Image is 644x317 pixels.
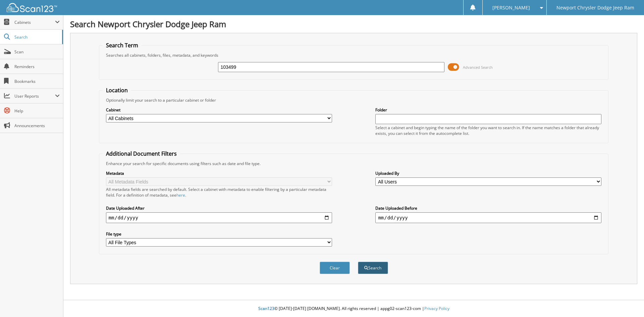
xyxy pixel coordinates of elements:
[106,170,332,176] label: Metadata
[14,19,55,25] span: Cabinets
[463,65,493,70] span: Advanced Search
[103,52,605,58] div: Searches all cabinets, folders, files, metadata, and keywords
[375,212,601,223] input: end
[103,97,605,103] div: Optionally limit your search to a particular cabinet or folder
[63,301,644,317] div: © [DATE]-[DATE] [DOMAIN_NAME]. All rights reserved | appg02-scan123-com |
[375,205,601,211] label: Date Uploaded Before
[14,49,60,55] span: Scan
[106,107,332,113] label: Cabinet
[14,108,60,114] span: Help
[106,212,332,223] input: start
[176,192,185,198] a: here
[103,87,131,94] legend: Location
[106,205,332,211] label: Date Uploaded After
[103,161,605,166] div: Enhance your search for specific documents using filters such as date and file type.
[14,93,55,99] span: User Reports
[103,150,180,157] legend: Additional Document Filters
[375,125,601,136] div: Select a cabinet and begin typing the name of the folder you want to search in. If the name match...
[14,78,60,84] span: Bookmarks
[14,34,59,40] span: Search
[492,6,530,10] span: [PERSON_NAME]
[375,170,601,176] label: Uploaded By
[610,285,644,317] iframe: Chat Widget
[358,262,388,274] button: Search
[70,18,637,30] h1: Search Newport Chrysler Dodge Jeep Ram
[103,42,142,49] legend: Search Term
[258,306,274,311] span: Scan123
[375,107,601,113] label: Folder
[14,123,60,128] span: Announcements
[14,64,60,69] span: Reminders
[106,231,332,237] label: File type
[106,187,332,198] div: All metadata fields are searched by default. Select a cabinet with metadata to enable filtering b...
[556,6,634,10] span: Newport Chrysler Dodge Jeep Ram
[320,262,350,274] button: Clear
[7,3,57,12] img: scan123-logo-white.svg
[424,306,449,311] a: Privacy Policy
